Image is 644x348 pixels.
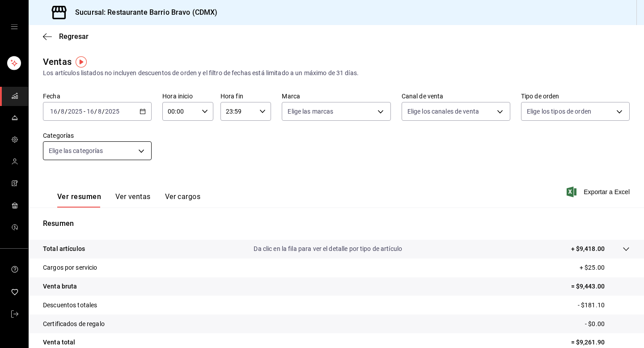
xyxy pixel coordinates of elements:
[94,108,97,115] span: /
[43,301,97,310] p: Descuentos totales
[580,263,630,272] p: + $25.00
[43,282,77,291] p: Venta bruta
[43,132,152,139] label: Categorías
[60,108,65,115] input: --
[105,108,120,115] input: ----
[527,107,591,116] span: Elige los tipos de orden
[102,108,105,115] span: /
[165,192,201,208] button: Ver cargos
[43,244,85,254] p: Total artículos
[97,108,102,115] input: --
[11,23,18,30] button: open drawer
[58,108,60,115] span: /
[43,263,97,272] p: Cargos por servicio
[43,319,105,329] p: Certificados de regalo
[68,108,83,115] input: ----
[57,192,101,208] button: Ver resumen
[43,218,630,229] p: Resumen
[585,319,630,329] p: - $0.00
[68,7,217,18] h3: Sucursal: Restaurante Barrio Bravo (CDMX)
[43,93,152,99] label: Fecha
[65,108,68,115] span: /
[402,93,510,99] label: Canal de venta
[220,93,271,99] label: Hora fin
[568,187,630,197] button: Exportar a Excel
[115,192,151,208] button: Ver ventas
[76,56,87,68] img: Tooltip marker
[578,301,630,310] p: - $181.10
[407,107,479,116] span: Elige los canales de venta
[49,146,103,155] span: Elige las categorías
[84,108,85,115] span: -
[571,338,630,347] p: = $9,261.90
[571,244,605,254] p: + $9,418.00
[86,108,94,115] input: --
[43,338,75,347] p: Venta total
[59,32,89,41] span: Regresar
[43,68,630,78] div: Los artículos listados no incluyen descuentos de orden y el filtro de fechas está limitado a un m...
[521,93,630,99] label: Tipo de orden
[57,192,200,208] div: navigation tabs
[282,93,390,99] label: Marca
[288,107,333,116] span: Elige las marcas
[43,32,89,41] button: Regresar
[162,93,213,99] label: Hora inicio
[571,282,630,291] p: = $9,443.00
[50,108,58,115] input: --
[254,244,402,254] p: Da clic en la fila para ver el detalle por tipo de artículo
[43,55,72,68] div: Ventas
